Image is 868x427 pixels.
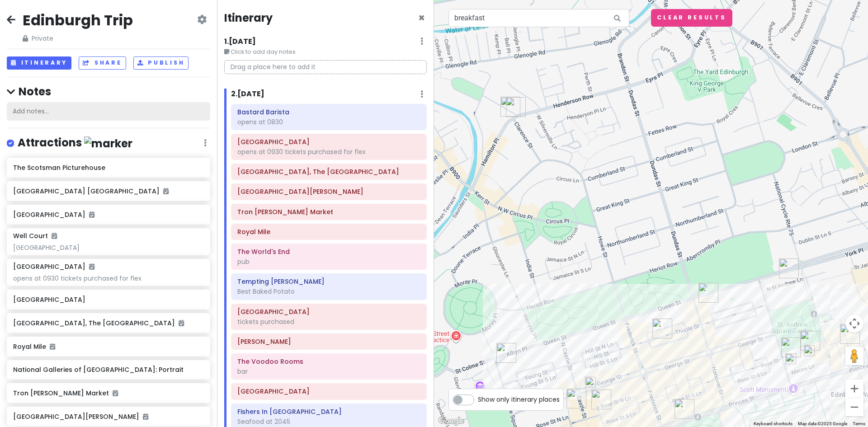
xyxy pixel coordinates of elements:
[502,94,529,121] div: Stockbridge
[237,308,420,316] h6: Palace of Holyroodhouse
[448,9,629,27] input: Search a place
[52,233,57,239] i: Added to itinerary
[13,389,203,397] h6: Tron [PERSON_NAME] Market
[237,387,420,395] h6: Princes Street
[237,118,420,126] div: opens at 0830
[237,248,420,256] h6: The World's End
[18,136,132,150] h4: Attractions
[23,33,133,43] span: Private
[13,296,203,304] h6: [GEOGRAPHIC_DATA]
[237,258,420,266] div: pub
[237,287,420,296] div: Best Baked Potato
[224,47,427,56] small: Click to add day notes
[237,108,420,116] h6: Bastard Barista
[493,339,520,366] div: Panda & Sons
[50,343,55,350] i: Added to itinerary
[13,164,203,172] h6: The Scotsman Picturehouse
[237,357,420,366] h6: The Voodoo Rooms
[143,413,148,420] i: Added to itinerary
[133,56,189,70] button: Publish
[237,338,420,346] h6: Calton Hill
[237,208,420,216] h6: Tron Kirk Market
[649,315,676,342] div: Fishers In The City
[436,415,466,427] img: Google
[478,394,560,404] span: Show only itinerary places
[7,102,210,121] div: Add notes...
[237,367,420,375] div: bar
[13,232,57,240] h6: Well Court
[13,413,203,421] h6: [GEOGRAPHIC_DATA][PERSON_NAME]
[13,366,203,374] h6: National Galleries of [GEOGRAPHIC_DATA]: Portrait
[113,390,118,396] i: Added to itinerary
[853,421,865,426] a: Terms (opens in new tab)
[237,408,420,416] h6: Fishers In The City
[237,138,420,146] h6: Edinburgh Castle
[588,386,615,413] div: Never Really Here
[845,347,863,365] button: Drag Pegman onto the map to open Street View
[13,244,203,252] div: [GEOGRAPHIC_DATA]
[418,10,425,25] span: Close itinerary
[845,380,863,398] button: Zoom in
[79,56,126,70] button: Share
[563,385,590,412] div: Badger & Co
[13,187,203,195] h6: [GEOGRAPHIC_DATA] [GEOGRAPHIC_DATA]
[836,320,863,347] div: The Voodoo Rooms
[224,60,427,74] p: Drag a place here to add it
[797,327,824,354] div: Dishoom Edinburgh
[651,9,732,27] button: Clear Results
[89,211,94,218] i: Added to itinerary
[237,228,420,236] h6: Royal Mile
[163,188,169,194] i: Added to itinerary
[224,11,273,25] h4: Itinerary
[13,211,203,219] h6: [GEOGRAPHIC_DATA]
[775,255,802,282] div: National Galleries of Scotland: Portrait
[418,13,425,23] button: Close
[23,11,133,30] h2: Edinburgh Trip
[237,418,420,426] div: Seafood at 2045
[13,263,94,271] h6: [GEOGRAPHIC_DATA]
[7,84,210,99] h4: Notes
[671,395,698,422] div: Princes Street
[798,421,847,426] span: Map data ©2025 Google
[695,279,722,306] div: Bastard Barista
[436,415,466,427] a: Open this area in Google Maps (opens a new window)
[84,136,132,150] img: marker
[845,398,863,416] button: Zoom out
[237,188,420,196] h6: St Giles' Cathedral
[89,263,94,270] i: Added to itinerary
[224,37,256,47] h6: 1 . [DATE]
[845,314,863,333] button: Map camera controls
[179,320,184,326] i: Added to itinerary
[231,89,264,99] h6: 2 . [DATE]
[13,343,203,351] h6: Royal Mile
[754,421,793,427] button: Keyboard shortcuts
[237,168,420,176] h6: New College, The University of Edinburgh
[497,93,524,120] div: Lannan Bakery
[237,148,420,156] div: opens at 0930 tickets purchased for flex
[7,56,71,70] button: Itinerary
[13,319,203,327] h6: [GEOGRAPHIC_DATA], The [GEOGRAPHIC_DATA]
[778,334,805,361] div: The Ivy On The Square Edinburgh
[237,318,420,326] div: tickets purchased
[237,277,420,286] h6: Tempting Tattie
[13,274,203,282] div: opens at 0930 tickets purchased for flex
